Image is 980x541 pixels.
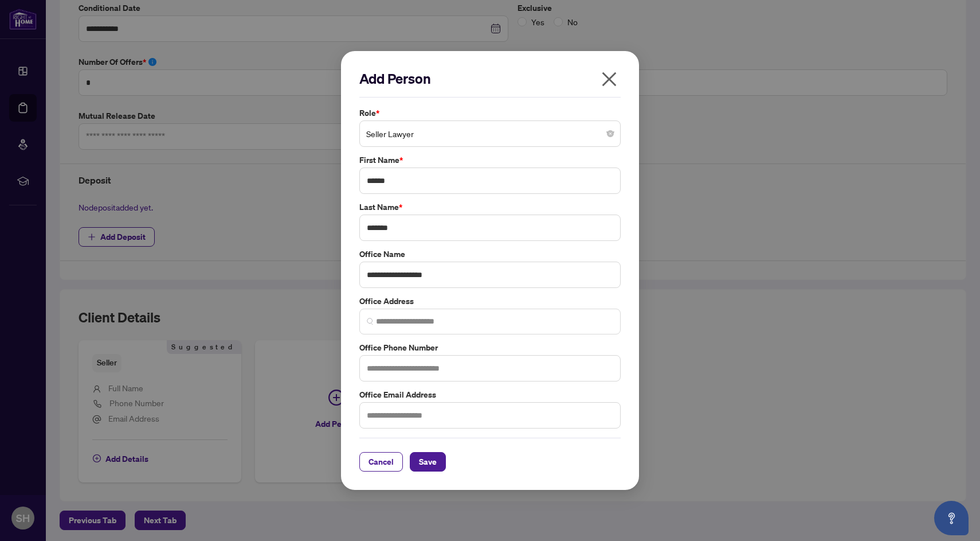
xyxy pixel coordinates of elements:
[359,154,621,166] label: First Name
[359,341,621,354] label: Office Phone Number
[419,453,437,471] span: Save
[366,123,614,145] span: Seller Lawyer
[359,295,621,308] label: Office Address
[369,453,394,471] span: Cancel
[359,201,621,213] label: Last Name
[359,388,621,401] label: Office Email Address
[600,70,618,88] span: close
[359,69,621,88] h2: Add Person
[359,107,621,119] label: Role
[359,248,621,260] label: Office Name
[410,452,446,472] button: Save
[367,318,374,325] img: search_icon
[934,501,969,535] button: Open asap
[607,130,614,137] span: close-circle
[359,452,403,472] button: Cancel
